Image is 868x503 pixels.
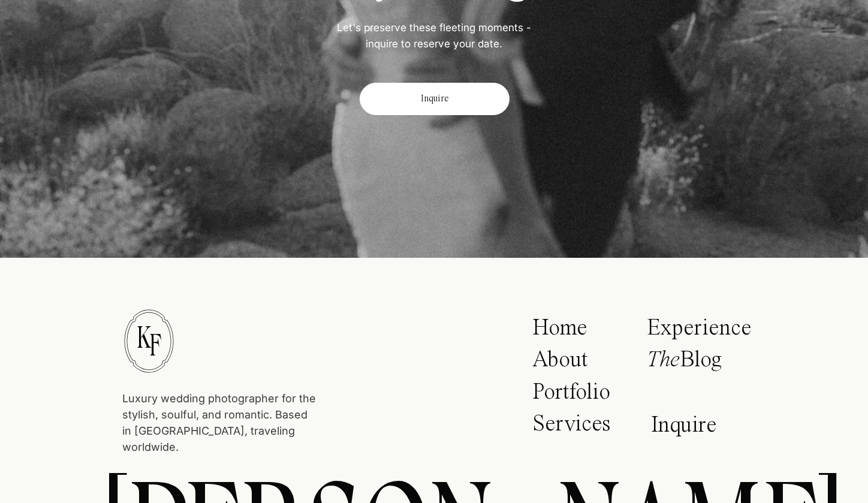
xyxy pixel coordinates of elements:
p: INSPIR [292,174,653,299]
a: TheBlog [647,348,745,378]
a: Home [532,317,595,347]
p: ATION [236,264,608,388]
a: About [532,348,603,378]
a: Inquire [360,83,508,114]
p: Travel / Sunlit Spaces / Family / Dinner Parties / Nature / The Ocean / Interior Design / Dreams ... [388,375,624,435]
p: Blog [647,348,745,378]
div: Inquire [360,83,510,115]
h1: ABOUT PHOTOGRAPHER [126,47,742,171]
p: F [141,330,170,357]
a: Services [532,412,615,442]
p: Let's preserve these fleeting moments - inquire to reserve your date. [331,20,537,59]
i: the [164,98,235,158]
p: Luxury wedding photographer for the stylish, soulful, and romantic. Based in [GEOGRAPHIC_DATA], t... [122,390,316,442]
p: the [355,92,612,216]
i: The [647,349,680,372]
a: Experience [647,317,752,343]
a: Portfolio [532,381,618,411]
a: Inquire [651,414,724,441]
p: K [137,322,151,349]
